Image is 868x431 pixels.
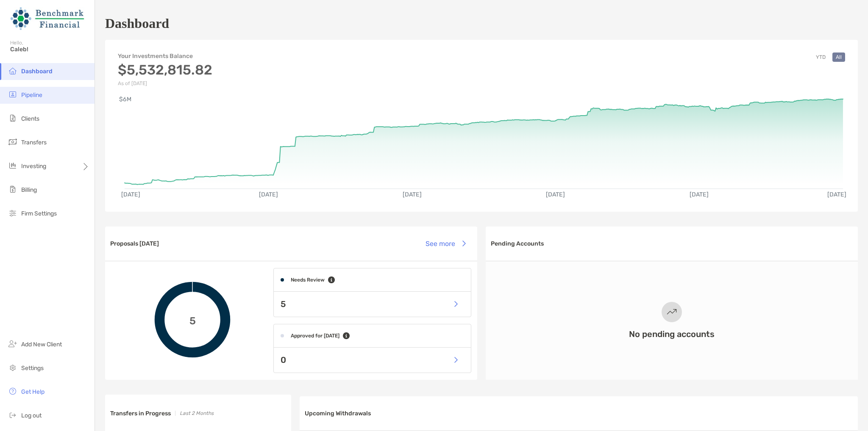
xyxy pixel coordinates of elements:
span: Clients [21,115,39,122]
span: Firm Settings [21,210,57,217]
img: settings icon [8,362,18,373]
img: firm-settings icon [8,208,18,218]
span: Settings [21,365,44,372]
span: Pipeline [21,91,42,99]
span: 5 [189,314,196,326]
button: YTD [812,52,829,62]
img: add_new_client icon [8,339,18,349]
p: 5 [281,299,286,309]
span: Investing [21,163,46,170]
h4: Your Investments Balance [118,52,212,60]
span: Caleb! [10,46,89,53]
img: clients icon [8,113,18,123]
img: pipeline icon [8,89,18,99]
img: logout icon [8,410,18,420]
span: Log out [21,412,42,419]
text: [DATE] [546,191,565,198]
h3: Transfers in Progress [110,410,171,417]
text: $6M [119,96,131,103]
h3: No pending accounts [629,329,715,339]
p: Last 2 Months [180,408,214,419]
text: [DATE] [403,191,422,198]
h4: Approved for [DATE] [291,333,339,339]
img: billing icon [8,184,18,194]
button: See more [419,234,472,253]
img: dashboard icon [8,66,18,76]
button: All [832,52,845,62]
span: Billing [21,186,37,193]
h1: Dashboard [105,16,169,31]
text: [DATE] [259,191,278,198]
text: [DATE] [690,191,709,198]
img: investing icon [8,160,18,171]
h3: Pending Accounts [491,240,544,247]
span: Get Help [21,388,45,395]
img: get-help icon [8,386,18,396]
text: [DATE] [121,191,140,198]
span: Transfers [21,139,47,146]
img: Zoe Logo [10,3,84,34]
p: 0 [281,355,286,365]
h3: Upcoming Withdrawals [305,410,371,417]
span: Dashboard [21,68,53,75]
text: [DATE] [827,191,846,198]
h3: $5,532,815.82 [118,62,212,78]
h3: Proposals [DATE] [110,240,159,247]
span: Add New Client [21,341,62,348]
img: transfers icon [8,137,18,147]
h4: Needs Review [291,277,325,283]
p: As of [DATE] [118,80,212,86]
